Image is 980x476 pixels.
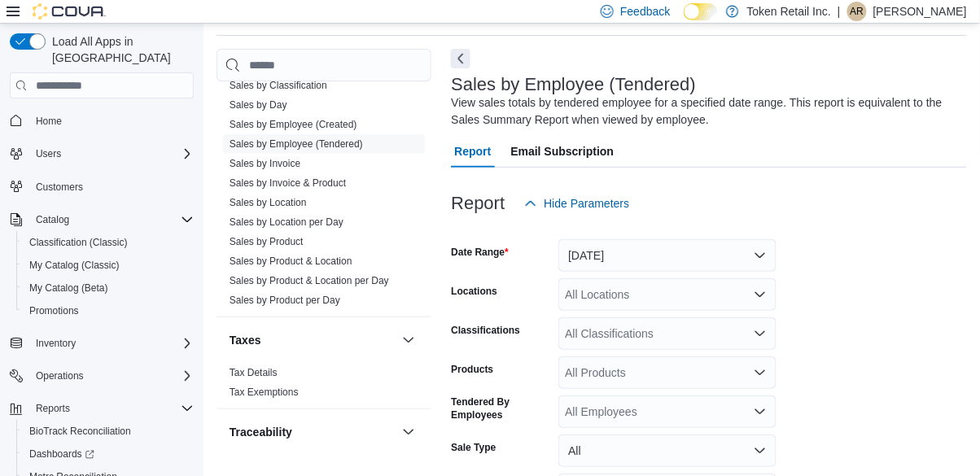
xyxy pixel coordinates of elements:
a: Sales by Product & Location [230,255,352,267]
button: Reports [3,397,200,420]
button: [DATE] [558,239,777,272]
button: Classification (Classic) [16,231,200,254]
span: Dashboards [23,444,194,464]
span: Catalog [29,210,194,229]
span: Load All Apps in [GEOGRAPHIC_DATA] [46,33,194,66]
span: Users [36,147,61,160]
a: Home [29,111,68,131]
button: Catalog [3,208,200,231]
div: View sales totals by tendered employee for a specified date range. This report is equivalent to t... [451,94,959,129]
button: Users [29,144,68,164]
a: My Catalog (Beta) [23,278,115,298]
span: Sales by Invoice [230,157,300,170]
button: Promotions [16,299,200,322]
span: Sales by Product & Location per Day [230,274,389,287]
button: Reports [29,399,77,418]
p: | [838,2,841,21]
span: Sales by Employee (Tendered) [230,138,363,151]
span: Sales by Product [230,235,304,248]
span: Inventory [29,334,194,353]
span: Operations [36,369,84,382]
span: Sales by Product per Day [230,294,340,307]
span: Classification (Classic) [23,233,194,252]
button: Taxes [230,332,396,348]
span: My Catalog (Beta) [29,282,108,295]
img: Cova [33,3,106,20]
a: Sales by Location per Day [230,216,343,228]
span: ar [851,2,864,21]
span: Sales by Classification [230,79,327,92]
span: Classification (Classic) [29,236,128,249]
button: Open list of options [754,366,767,379]
a: Sales by Invoice [230,158,300,169]
span: Reports [36,402,70,415]
span: Catalog [36,213,69,226]
a: Dashboards [16,443,200,465]
h3: Traceability [230,424,292,440]
p: Token Retail Inc. [747,2,832,21]
span: My Catalog (Classic) [29,259,120,272]
span: Email Subscription [511,135,615,168]
label: Date Range [451,246,509,259]
span: Sales by Day [230,98,287,111]
span: Sales by Invoice & Product [230,177,346,190]
a: Sales by Location [230,197,307,208]
span: Report [454,135,491,168]
button: Customers [3,175,200,199]
span: Promotions [23,301,194,321]
span: BioTrack Reconciliation [23,421,194,441]
span: Inventory [36,337,76,350]
button: My Catalog (Beta) [16,277,200,299]
a: Sales by Employee (Tendered) [230,138,363,150]
button: Catalog [29,210,76,229]
button: All [558,435,777,467]
label: Locations [451,285,497,298]
span: Tax Details [230,366,278,379]
h3: Taxes [230,332,261,348]
span: Home [29,110,194,130]
span: Feedback [620,3,670,20]
button: Users [3,142,200,165]
span: Customers [36,181,83,194]
a: My Catalog (Classic) [23,255,126,275]
a: Sales by Day [230,99,287,111]
p: [PERSON_NAME] [873,2,967,21]
span: Users [29,144,194,164]
button: BioTrack Reconciliation [16,420,200,443]
button: Traceability [230,424,396,440]
span: Sales by Product & Location [230,255,352,268]
a: BioTrack Reconciliation [23,421,138,441]
label: Classifications [451,324,520,337]
label: Tendered By Employees [451,395,552,421]
button: Open list of options [754,288,767,301]
div: Taxes [217,363,431,408]
a: Tax Exemptions [230,386,299,398]
a: Sales by Classification [230,80,327,91]
a: Sales by Invoice & Product [230,177,346,189]
button: Taxes [399,330,418,350]
span: Home [36,115,62,128]
a: Promotions [23,301,85,321]
button: Inventory [29,334,82,353]
button: Inventory [3,332,200,355]
a: Tax Details [230,367,278,378]
a: Sales by Employee (Created) [230,119,357,130]
span: Tax Exemptions [230,386,299,399]
span: Customers [29,177,194,197]
h3: Report [451,194,505,213]
span: Sales by Location per Day [230,216,343,229]
span: My Catalog (Classic) [23,255,194,275]
span: Promotions [29,304,79,317]
button: Open list of options [754,327,767,340]
button: Operations [3,365,200,387]
a: Sales by Product per Day [230,295,340,306]
button: Traceability [399,422,418,442]
button: Hide Parameters [518,187,636,220]
span: Hide Parameters [544,195,629,212]
label: Products [451,363,493,376]
a: Sales by Product & Location per Day [230,275,389,286]
span: Reports [29,399,194,418]
button: Next [451,49,470,68]
span: Sales by Location [230,196,307,209]
span: Dark Mode [684,20,685,21]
